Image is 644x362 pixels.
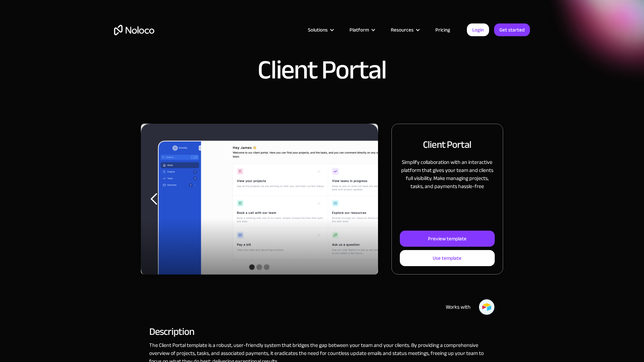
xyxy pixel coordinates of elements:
[423,137,471,152] h2: Client Portal
[300,25,341,34] div: Solutions
[400,250,495,266] a: Use template
[264,264,269,270] div: Show slide 3 of 3
[428,234,467,243] div: Preview template
[141,124,378,275] div: carousel
[382,25,427,34] div: Resources
[341,25,382,34] div: Platform
[114,25,154,35] a: home
[149,328,495,335] h2: Description
[258,57,386,83] h1: Client Portal
[467,23,489,36] a: Login
[249,264,255,270] div: Show slide 1 of 3
[400,231,495,247] a: Preview template
[350,25,369,34] div: Platform
[479,299,495,315] img: Airtable
[400,158,495,190] p: Simplify collaboration with an interactive platform that gives your team and clients full visibil...
[433,254,462,262] div: Use template
[308,25,328,34] div: Solutions
[141,124,378,275] div: 1 of 3
[446,303,471,311] div: Works with
[427,25,459,34] a: Pricing
[494,23,530,36] a: Get started
[391,25,414,34] div: Resources
[141,124,168,275] div: previous slide
[351,124,378,275] div: next slide
[257,264,262,270] div: Show slide 2 of 3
